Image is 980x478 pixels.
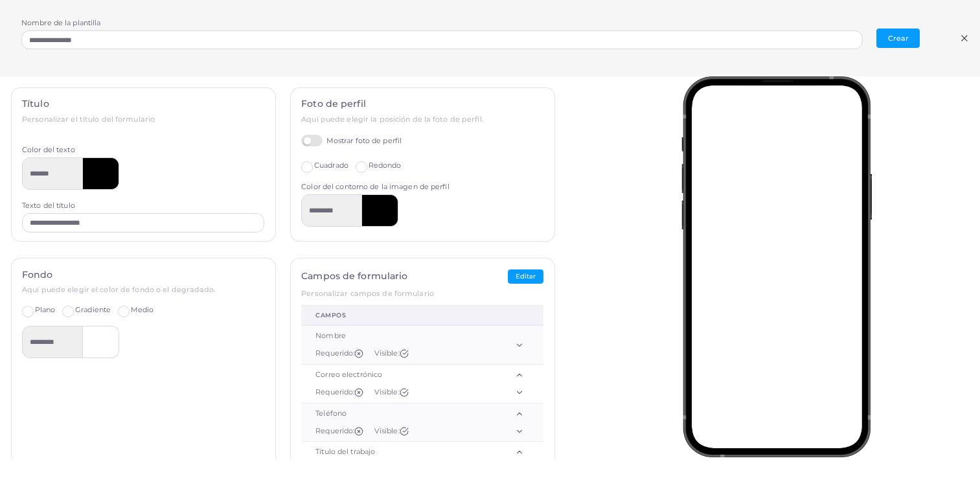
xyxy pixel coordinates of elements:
span: Medio [131,305,154,314]
h4: Campos de formulario [301,271,407,282]
span: Requerido: [315,348,363,358]
span: Requerido: [315,426,363,435]
span: Cuadrado [314,161,348,170]
label: Texto del título [22,201,75,211]
h4: Fondo [22,269,264,280]
div: Correo electrónico [315,370,480,380]
div: Teléfono [315,409,480,419]
span: Visible: [374,387,409,396]
span: Redondo [369,161,402,170]
h4: Foto de perfil [301,98,543,109]
span: Visible: [374,426,409,435]
span: Plano [35,305,56,314]
label: Mostrar foto de perfil [301,135,402,147]
span: Gradiente [75,305,111,314]
label: Nombre de la plantilla [21,18,100,28]
button: Editar [508,269,543,284]
div: Nombre [315,331,480,341]
h6: Aquí puede elegir el color de fondo o el degradado. [22,286,264,294]
button: Crear [876,28,920,48]
th: Orden [495,305,544,325]
label: Color del texto [22,145,75,155]
label: Color del contorno de la imagen de perfil [301,182,450,192]
span: Visible: [374,348,409,358]
div: Título del trabajo [315,447,480,457]
h6: Aquí puede elegir la posición de la foto de perfil. [301,115,543,124]
h6: Personalizar el título del formulario [22,115,264,124]
span: Requerido: [315,387,363,396]
h6: Personalizar campos de formulario [301,290,543,298]
h4: Título [22,98,264,109]
div: Campos [315,311,480,320]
